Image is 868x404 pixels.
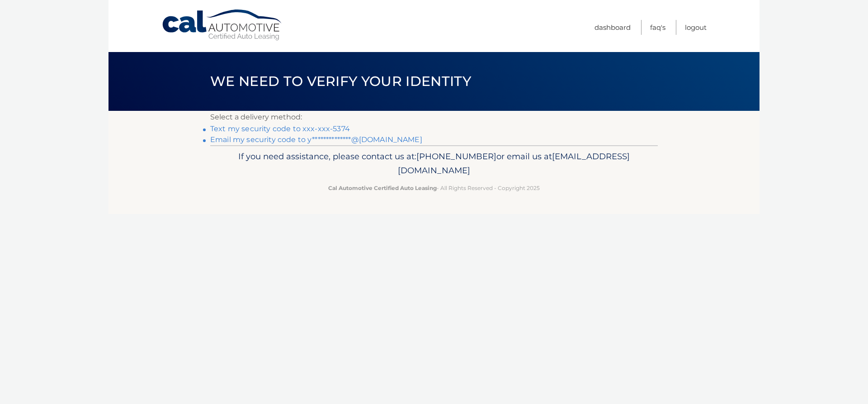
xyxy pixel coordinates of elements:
span: We need to verify your identity [210,73,471,90]
p: - All Rights Reserved - Copyright 2025 [216,183,652,193]
p: If you need assistance, please contact us at: or email us at [216,149,652,178]
a: Logout [685,20,707,35]
a: FAQ's [650,20,665,35]
strong: Cal Automotive Certified Auto Leasing [328,185,437,191]
p: Select a delivery method: [210,111,658,124]
a: Text my security code to xxx-xxx-5374 [210,124,350,133]
span: [PHONE_NUMBER] [416,151,496,162]
a: Dashboard [594,20,631,35]
a: Cal Automotive [161,9,283,41]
